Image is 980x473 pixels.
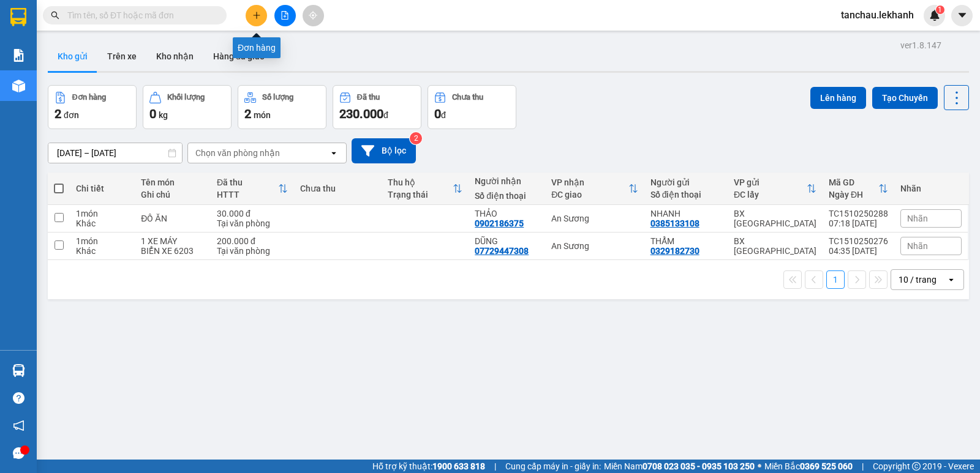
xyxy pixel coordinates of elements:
[899,274,937,286] div: 10 / trang
[67,9,212,22] input: Tìm tên, số ĐT hoặc mã đơn
[800,461,853,471] strong: 0369 525 060
[734,236,816,256] div: BX [GEOGRAPHIC_DATA]
[10,8,26,26] img: logo-vxr
[388,177,453,187] div: Thu hộ
[141,214,205,223] div: ĐỒ ĂN
[76,218,129,228] div: Khác
[281,11,289,20] span: file-add
[494,460,496,473] span: |
[938,6,942,14] span: 1
[862,460,864,473] span: |
[734,209,816,228] div: BX [GEOGRAPHIC_DATA]
[829,246,888,256] div: 04:35 [DATE]
[217,190,278,199] div: HTTT
[254,110,271,120] span: món
[217,246,288,256] div: Tại văn phòng
[475,191,539,201] div: Số điện thoại
[650,209,722,218] div: NHANH
[300,184,375,193] div: Chưa thu
[475,176,539,186] div: Người nhận
[339,106,383,121] span: 230.000
[650,177,722,187] div: Người gửi
[159,110,168,120] span: kg
[13,392,24,404] span: question-circle
[505,460,601,473] span: Cung cấp máy in - giấy in:
[604,460,755,473] span: Miền Nam
[551,241,638,251] div: An Sương
[734,190,807,199] div: ĐC lấy
[303,5,324,26] button: aim
[810,87,866,109] button: Lên hàng
[13,447,24,459] span: message
[912,462,921,471] span: copyright
[352,138,416,163] button: Bộ lọc
[829,218,888,228] div: 07:18 [DATE]
[829,236,888,246] div: TC1510250276
[217,218,288,228] div: Tại văn phòng
[545,173,644,205] th: Toggle SortBy
[829,190,878,199] div: Ngày ĐH
[55,106,61,121] span: 2
[475,236,539,246] div: DŨNG
[388,190,453,199] div: Trạng thái
[357,93,380,102] div: Đã thu
[246,5,267,26] button: plus
[475,246,529,256] div: 07729447308
[12,364,25,377] img: warehouse-icon
[907,214,928,223] span: Nhãn
[650,190,722,199] div: Số điện thoại
[76,209,129,218] div: 1 món
[51,11,59,20] span: search
[149,106,156,121] span: 0
[262,93,293,102] div: Số lượng
[951,5,973,26] button: caret-down
[217,209,288,218] div: 30.000 đ
[957,10,968,21] span: caret-down
[551,177,628,187] div: VP nhận
[551,190,628,199] div: ĐC giao
[309,11,317,20] span: aim
[936,6,944,14] sup: 1
[76,236,129,246] div: 1 món
[372,460,485,473] span: Hỗ trợ kỹ thuật:
[12,80,25,92] img: warehouse-icon
[475,209,539,218] div: THẢO
[441,110,446,120] span: đ
[650,236,722,246] div: THẨM
[48,42,97,71] button: Kho gửi
[211,173,294,205] th: Toggle SortBy
[728,173,823,205] th: Toggle SortBy
[551,214,638,223] div: An Sương
[829,177,878,187] div: Mã GD
[734,177,807,187] div: VP gửi
[72,93,106,102] div: Đơn hàng
[76,246,129,256] div: Khác
[203,42,274,71] button: Hàng đã giao
[238,85,326,129] button: Số lượng2món
[97,42,146,71] button: Trên xe
[650,246,699,256] div: 0329182730
[907,241,928,251] span: Nhãn
[900,39,941,52] div: ver 1.8.147
[643,461,755,471] strong: 0708 023 035 - 0935 103 250
[428,85,516,129] button: Chưa thu0đ
[167,93,205,102] div: Khối lượng
[252,11,261,20] span: plus
[764,460,853,473] span: Miền Bắc
[274,5,296,26] button: file-add
[383,110,388,120] span: đ
[217,236,288,246] div: 200.000 đ
[900,184,962,193] div: Nhãn
[329,148,339,158] svg: open
[475,218,524,228] div: 0902186375
[829,209,888,218] div: TC1510250288
[141,177,205,187] div: Tên món
[650,218,699,228] div: 0385133108
[64,110,79,120] span: đơn
[12,49,25,62] img: solution-icon
[452,93,483,102] div: Chưa thu
[244,106,251,121] span: 2
[410,132,422,144] sup: 2
[141,190,205,199] div: Ghi chú
[758,464,761,469] span: ⚪️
